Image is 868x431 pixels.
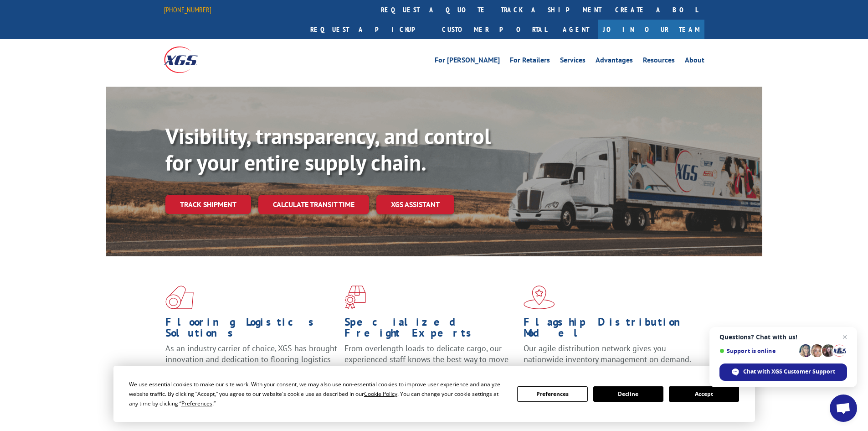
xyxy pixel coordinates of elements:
a: Agent [554,20,598,39]
a: [PHONE_NUMBER] [164,5,211,14]
b: Visibility, transparency, and control for your entire supply chain. [165,122,491,177]
a: Join Our Team [598,20,704,39]
a: XGS ASSISTANT [376,195,454,214]
h1: Specialized Freight Experts [344,317,517,343]
span: Questions? Chat with us! [719,333,847,341]
button: Preferences [517,386,587,402]
a: For [PERSON_NAME] [435,57,500,67]
a: About [685,57,704,67]
span: Chat with XGS Customer Support [743,368,835,376]
img: xgs-icon-focused-on-flooring-red [344,286,366,309]
span: Preferences [181,400,212,407]
img: xgs-icon-total-supply-chain-intelligence-red [165,286,194,309]
span: Our agile distribution network gives you nationwide inventory management on demand. [524,343,691,364]
img: xgs-icon-flagship-distribution-model-red [524,286,555,309]
a: Track shipment [165,195,251,214]
a: For Retailers [510,57,550,67]
h1: Flooring Logistics Solutions [165,317,338,343]
span: Cookie Policy [364,390,397,398]
span: Close chat [839,332,850,343]
span: As an industry carrier of choice, XGS has brought innovation and dedication to flooring logistics... [165,343,337,375]
a: Advantages [596,57,633,67]
a: Services [560,57,586,67]
div: We use essential cookies to make our site work. With your consent, we may also use non-essential ... [129,379,506,408]
span: Support is online [719,348,796,354]
button: Accept [669,386,739,402]
div: Open chat [830,395,857,422]
p: From overlength loads to delicate cargo, our experienced staff knows the best way to move your fr... [344,343,517,384]
h1: Flagship Distribution Model [524,317,696,343]
a: Calculate transit time [258,195,369,214]
a: Customer Portal [435,20,554,39]
div: Chat with XGS Customer Support [719,363,847,381]
div: Cookie Consent Prompt [113,366,755,422]
a: Request a pickup [303,20,435,39]
a: Resources [643,57,675,67]
button: Decline [593,386,663,402]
